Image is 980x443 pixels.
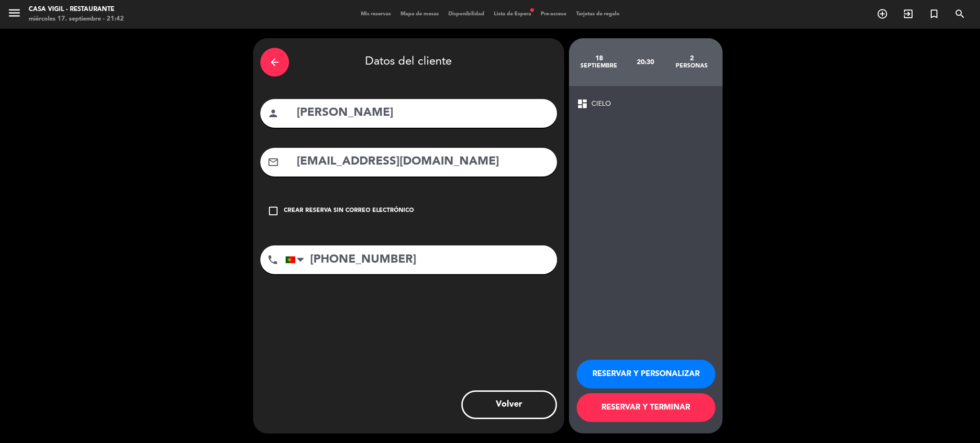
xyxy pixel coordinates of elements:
[296,103,550,123] input: Nombre del cliente
[286,246,308,274] div: Portugal: +351
[576,62,623,70] div: septiembre
[267,254,278,266] i: phone
[269,56,280,68] i: arrow_back
[29,5,124,14] div: Casa Vigil - Restaurante
[356,11,396,17] span: Mis reservas
[576,55,623,62] div: 18
[877,8,888,20] i: add_circle_outline
[529,7,535,13] span: fiber_manual_record
[260,45,557,79] div: Datos del cliente
[622,45,668,79] div: 20:30
[7,6,22,20] i: menu
[267,156,279,168] i: mail_outline
[668,62,715,70] div: personas
[461,390,557,419] button: Volver
[285,245,557,274] input: Número de teléfono...
[902,8,914,20] i: exit_to_app
[577,360,715,388] button: RESERVAR Y PERSONALIZAR
[928,8,940,20] i: turned_in_not
[396,11,444,17] span: Mapa de mesas
[954,8,966,20] i: search
[29,14,124,24] div: miércoles 17. septiembre - 21:42
[444,11,489,17] span: Disponibilidad
[536,11,571,17] span: Pre-acceso
[7,6,22,23] button: menu
[267,108,279,119] i: person
[591,99,611,110] span: CIELO
[577,393,715,422] button: RESERVAR Y TERMINAR
[668,55,715,62] div: 2
[296,152,550,172] input: Email del cliente
[489,11,536,17] span: Lista de Espera
[571,11,624,17] span: Tarjetas de regalo
[284,206,414,216] div: Crear reserva sin correo electrónico
[267,205,279,217] i: check_box_outline_blank
[577,98,588,110] span: dashboard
